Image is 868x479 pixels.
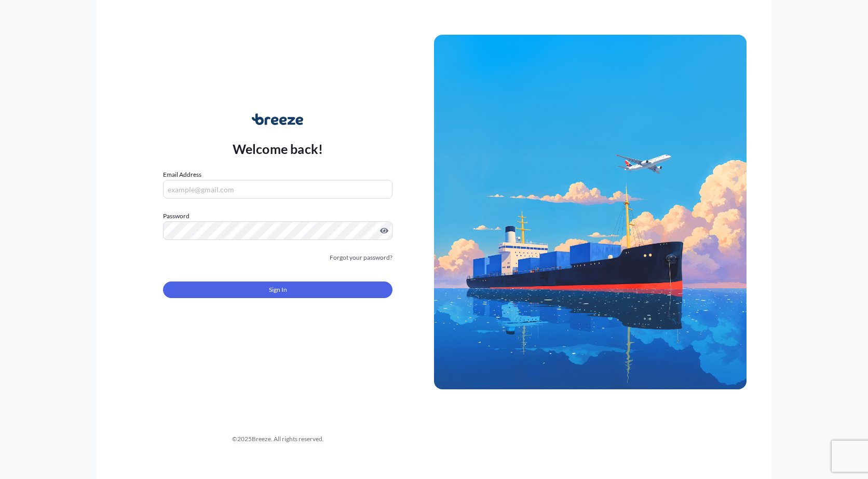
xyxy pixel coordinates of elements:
[269,285,287,295] span: Sign In
[163,281,392,298] button: Sign In
[330,252,392,263] a: Forgot your password?
[380,227,388,235] button: Show password
[163,211,392,221] label: Password
[233,140,323,157] p: Welcome back!
[163,180,392,199] input: example@gmail.com
[163,170,201,180] label: Email Address
[121,434,434,444] div: © 2025 Breeze. All rights reserved.
[434,35,747,389] img: Ship illustration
